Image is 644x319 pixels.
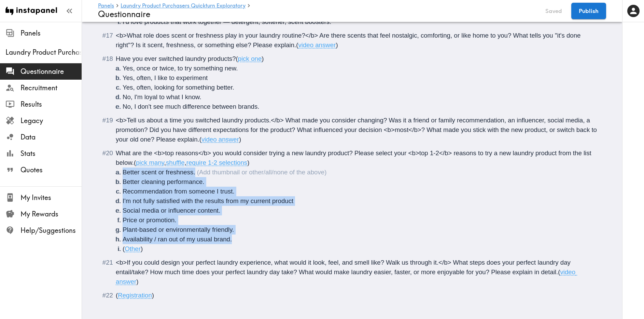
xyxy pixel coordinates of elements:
[125,245,141,252] span: Other
[121,3,246,9] a: Laundry Product Purchasers Quickturn Exploratory
[123,245,125,252] span: (
[123,103,259,110] span: No, I don't see much difference between brands.
[152,292,154,299] span: )
[123,236,232,243] span: Availability / ran out of my usual brand.
[236,55,238,62] span: (
[185,159,186,166] span: ,
[201,136,239,143] span: video answer
[239,136,241,143] span: )
[123,93,201,101] span: No, I'm loyal to what I know.
[98,3,114,9] a: Panels
[123,178,205,185] span: Better cleaning performance.
[20,132,82,142] span: Data
[20,99,82,109] span: Results
[118,292,152,299] span: Registration
[20,28,82,38] span: Panels
[571,3,606,19] button: Publish
[5,48,82,57] span: Laundry Product Purchasers Quickturn Exploratory
[123,65,238,72] span: Yes, once or twice, to try something new.
[116,32,583,49] span: <b>What role does scent or freshness play in your laundry routine?</b> Are there scents that feel...
[116,149,593,166] span: What are the <b>top reasons</b> you would consider trying a new laundry product? Please select yo...
[166,159,185,166] span: shuffle
[98,9,536,19] h4: Questionnaire
[116,259,572,276] span: <b>If you could design your perfect laundry experience, what would it look, feel, and smell like?...
[296,41,298,49] span: (
[123,207,220,214] span: Social media or influencer content.
[336,41,338,49] span: )
[238,55,262,62] span: pick one
[123,84,234,91] span: Yes, often, looking for something better.
[123,188,235,195] span: Recommendation from someone I trust.
[123,169,195,176] span: Better scent or freshness.
[247,159,249,166] span: )
[116,117,599,143] span: <b>Tell us about a time you switched laundry products.</b> What made you consider changing? Was i...
[262,55,264,62] span: )
[164,159,166,166] span: ,
[20,67,82,76] span: Questionnaire
[134,159,136,166] span: (
[123,226,234,233] span: Plant-based or environmentally friendly.
[20,226,82,235] span: Help/Suggestions
[136,278,138,285] span: )
[136,159,164,166] span: pick many
[123,216,177,224] span: Price or promotion.
[123,74,208,81] span: Yes, often, I like to experiment
[20,193,82,202] span: My Invites
[116,55,236,62] span: Have you ever switched laundry products?
[123,197,293,204] span: I'm not fully satisfied with the results from my current product
[141,245,143,252] span: )
[20,83,82,93] span: Recruitment
[186,159,247,166] span: require 1-2 selections
[20,116,82,125] span: Legacy
[20,149,82,158] span: Stats
[298,41,336,49] span: video answer
[20,165,82,175] span: Quotes
[20,209,82,219] span: My Rewards
[199,136,201,143] span: (
[116,292,118,299] span: (
[558,268,560,276] span: (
